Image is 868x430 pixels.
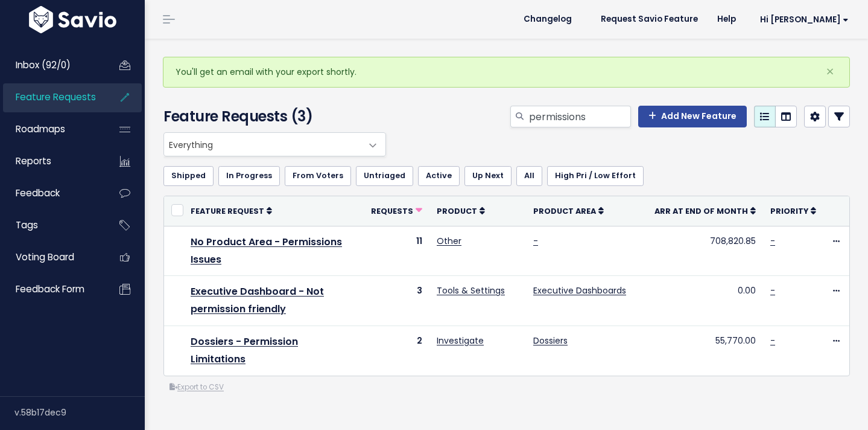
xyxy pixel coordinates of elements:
a: Add New Feature [638,106,747,127]
a: Executive Dashboard - Not permission friendly [191,284,324,316]
a: Dossiers [533,335,568,347]
div: v.58b17dec9 [14,397,145,428]
a: Voting Board [3,243,100,271]
span: Everything [163,132,386,156]
span: Product Area [533,206,596,216]
a: From Voters [285,166,351,185]
span: Changelog [524,15,572,24]
span: Hi [PERSON_NAME] [760,15,849,24]
a: Feedback [3,179,100,207]
td: 55,770.00 [647,326,763,375]
td: 11 [364,226,429,276]
a: Feature Requests [3,83,100,111]
a: Feature Request [191,205,272,217]
a: Executive Dashboards [533,284,626,297]
a: Reports [3,147,100,175]
span: Feature Requests [16,91,96,103]
span: Feedback [16,187,60,199]
span: Product [437,206,477,216]
a: - [533,235,538,247]
a: Feedback form [3,275,100,303]
span: Roadmaps [16,123,65,135]
span: Everything [164,133,361,156]
a: High Pri / Low Effort [547,166,644,185]
a: Shipped [163,166,214,185]
a: Investigate [437,335,484,347]
a: Priority [770,205,816,217]
a: Tags [3,211,100,239]
span: Priority [770,206,808,216]
ul: Filter feature requests [163,166,850,185]
a: Dossiers - Permission Limitations [191,335,298,366]
a: No Product Area - Permissions Issues [191,235,342,266]
span: × [826,62,834,82]
a: Product Area [533,205,604,217]
td: 708,820.85 [647,226,763,276]
a: Up Next [464,166,512,185]
td: 3 [364,276,429,326]
div: You'll get an email with your export shortly. [163,57,850,88]
a: - [770,284,775,297]
a: Other [437,235,461,247]
a: All [516,166,542,185]
span: Feedback form [16,283,84,295]
a: - [770,235,775,247]
span: Voting Board [16,251,74,263]
a: Request Savio Feature [591,10,708,28]
span: Tags [16,219,38,231]
a: Help [708,10,746,28]
span: Inbox (92/0) [16,59,71,71]
a: Export to CSV [169,382,224,392]
span: Requests [371,206,413,216]
a: Requests [371,205,422,217]
h4: Feature Requests (3) [163,106,381,127]
a: Tools & Settings [437,284,505,297]
input: Search features... [528,106,631,127]
a: - [770,335,775,347]
a: ARR at End of Month [654,205,756,217]
td: 0.00 [647,276,763,326]
a: Active [418,166,460,185]
span: ARR at End of Month [654,206,748,216]
button: Close [814,57,846,86]
a: Hi [PERSON_NAME] [746,10,858,29]
a: Roadmaps [3,115,100,143]
a: Inbox (92/0) [3,51,100,79]
a: In Progress [218,166,280,185]
td: 2 [364,326,429,375]
span: Reports [16,155,51,167]
span: Feature Request [191,206,264,216]
a: Untriaged [356,166,413,185]
a: Product [437,205,485,217]
img: logo-white.9d6f32f41409.svg [26,6,119,33]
